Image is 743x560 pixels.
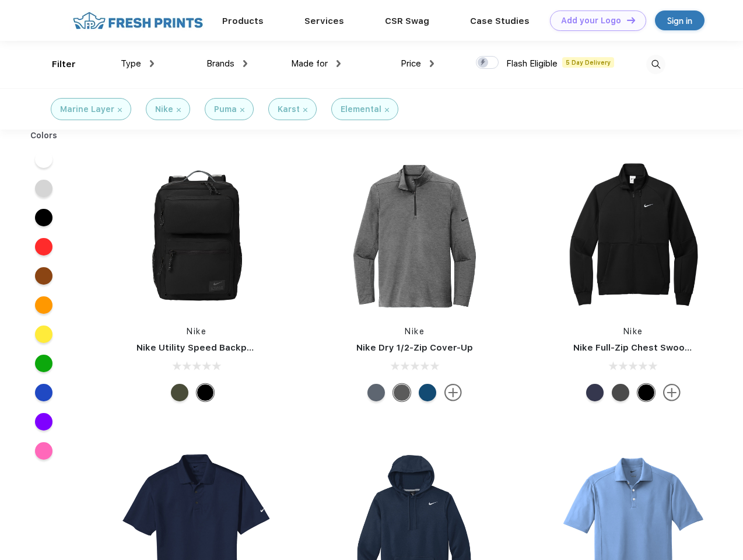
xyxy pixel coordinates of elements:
[119,159,274,314] img: func=resize&h=266
[401,58,421,69] span: Price
[405,327,425,336] a: Nike
[177,108,181,112] img: filter_cancel.svg
[52,58,76,71] div: Filter
[556,159,711,314] img: func=resize&h=266
[561,16,621,26] div: Add your Logo
[627,17,635,23] img: DT
[337,159,492,314] img: func=resize&h=266
[663,384,681,401] img: more.svg
[291,58,328,69] span: Made for
[623,327,643,336] a: Nike
[278,103,300,116] div: Karst
[240,108,244,112] img: filter_cancel.svg
[430,60,434,67] img: dropdown.png
[155,103,173,116] div: Nike
[303,108,307,112] img: filter_cancel.svg
[667,14,692,27] div: Sign in
[136,342,262,353] a: Nike Utility Speed Backpack
[637,384,655,401] div: Black
[393,384,411,401] div: Black Heather
[444,384,462,401] img: more.svg
[385,108,389,112] img: filter_cancel.svg
[206,58,234,69] span: Brands
[60,103,114,116] div: Marine Layer
[22,129,66,142] div: Colors
[69,10,206,31] img: fo%20logo%202.webp
[612,384,629,401] div: Anthracite
[646,55,665,74] img: desktop_search.svg
[385,16,429,26] a: CSR Swag
[118,108,122,112] img: filter_cancel.svg
[573,342,728,353] a: Nike Full-Zip Chest Swoosh Jacket
[150,60,154,67] img: dropdown.png
[337,60,341,67] img: dropdown.png
[419,384,436,401] div: Gym Blue
[562,57,614,68] span: 5 Day Delivery
[121,58,141,69] span: Type
[187,327,206,336] a: Nike
[197,384,214,401] div: Black
[214,103,237,116] div: Puma
[655,10,705,30] a: Sign in
[243,60,247,67] img: dropdown.png
[341,103,381,116] div: Elemental
[506,58,558,69] span: Flash Eligible
[367,384,385,401] div: Navy Heather
[171,384,188,401] div: Cargo Khaki
[304,16,344,26] a: Services
[222,16,264,26] a: Products
[356,342,473,353] a: Nike Dry 1/2-Zip Cover-Up
[586,384,604,401] div: Midnight Navy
